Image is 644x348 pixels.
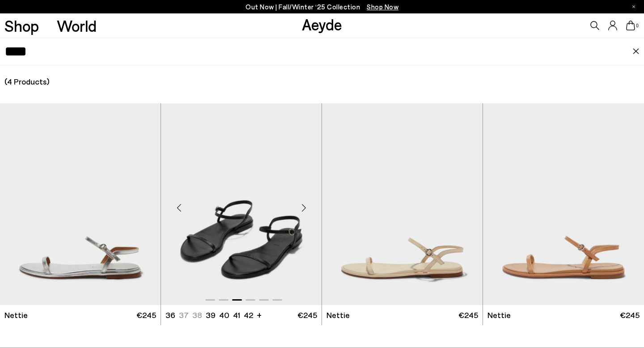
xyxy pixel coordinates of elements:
span: 0 [635,23,640,28]
a: Nettie €245 [483,305,644,325]
span: €245 [620,310,640,321]
span: €245 [136,310,156,321]
li: 36 [165,310,175,321]
li: 39 [206,310,216,321]
li: 40 [219,310,229,321]
img: close.svg [632,48,640,55]
span: €245 [458,310,478,321]
ul: variant [165,310,250,321]
p: Out Now | Fall/Winter ‘25 Collection [246,1,398,13]
a: Next slide Previous slide [161,103,322,305]
img: Nettie Leather Sandals [483,103,644,305]
a: 36 37 38 39 40 41 42 + €245 [161,305,322,325]
a: World [57,18,97,34]
a: Aeyde [302,15,342,34]
li: + [257,309,262,321]
a: Shop [4,18,39,34]
a: Nettie €245 [322,305,483,325]
img: Nettie Leather Sandals [322,103,483,305]
span: Navigate to /collections/new-in [367,3,398,11]
li: 41 [233,310,240,321]
img: Nettie Leather Sandals [161,103,322,305]
span: €245 [297,310,317,321]
span: Nettie [326,310,350,321]
div: 3 / 6 [161,103,322,305]
span: Nettie [487,310,511,321]
div: Next slide [290,194,317,221]
li: 42 [244,310,253,321]
span: Nettie [4,310,28,321]
div: Previous slide [165,194,192,221]
a: 0 [626,21,635,30]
